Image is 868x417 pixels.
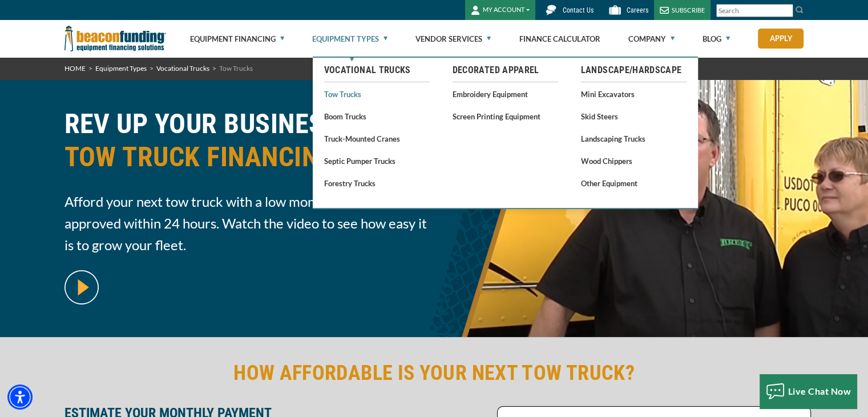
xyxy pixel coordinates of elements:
[581,154,687,168] a: Wood Chippers
[64,270,99,304] img: video modal pop-up play button
[7,384,33,410] div: Accessibility Menu
[64,191,427,256] span: Afford your next tow truck with a low monthly payment. Get approved within 24 hours. Watch the vi...
[324,109,430,123] a: Boom Trucks
[324,63,430,77] a: Vocational Trucks
[703,21,730,57] a: Blog
[628,21,675,57] a: Company
[64,141,427,174] span: TOW TRUCK FINANCING
[795,5,804,14] img: Search
[324,87,430,101] a: Tow Trucks
[760,374,857,408] button: Live Chat Now
[563,6,594,14] span: Contact Us
[519,21,600,57] a: Finance Calculator
[781,6,790,15] a: Clear search text
[190,21,284,57] a: Equipment Financing
[581,131,687,146] a: Landscaping Trucks
[219,64,253,73] span: Tow Trucks
[324,154,430,168] a: Septic Pumper Trucks
[64,20,166,57] img: Beacon Funding Corporation logo
[324,176,430,190] a: Forestry Trucks
[716,4,793,17] input: Search
[156,64,209,73] a: Vocational Trucks
[64,360,804,386] h2: HOW AFFORDABLE IS YOUR NEXT TOW TRUCK?
[453,87,558,101] a: Embroidery Equipment
[64,64,86,73] a: HOME
[415,21,491,57] a: Vendor Services
[581,176,687,190] a: Other Equipment
[788,386,851,396] span: Live Chat Now
[64,107,427,182] h1: REV UP YOUR BUSINESS
[627,6,648,14] span: Careers
[581,109,687,123] a: Skid Steers
[95,64,147,73] a: Equipment Types
[324,131,430,146] a: Truck-Mounted Cranes
[581,87,687,101] a: Mini Excavators
[453,63,558,77] a: Decorated Apparel
[453,109,558,123] a: Screen Printing Equipment
[312,21,387,57] a: Equipment Types
[581,63,687,77] a: Landscape/Hardscape
[758,29,804,49] a: Apply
